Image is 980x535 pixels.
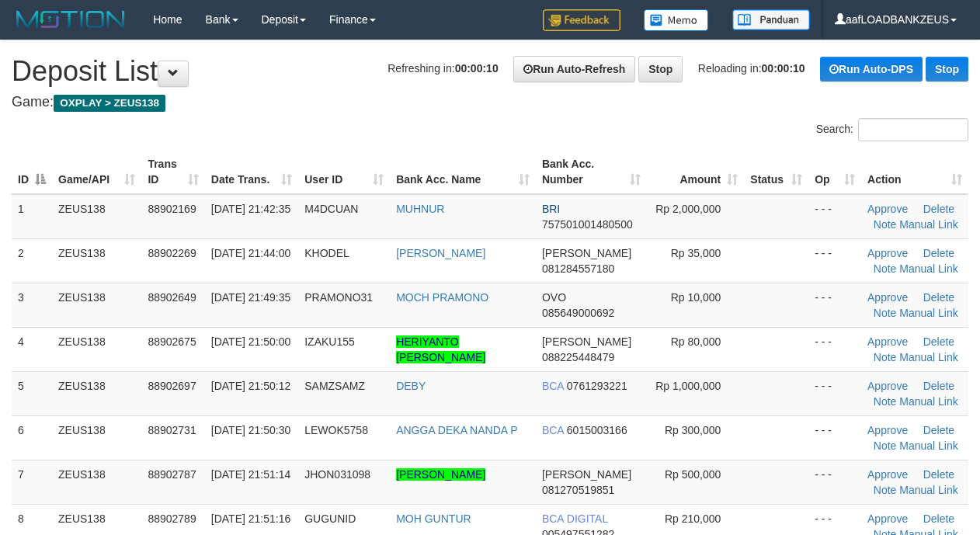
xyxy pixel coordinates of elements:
span: 88902675 [148,335,196,348]
a: Delete [923,512,954,525]
span: [DATE] 21:51:16 [211,512,290,525]
span: 88902649 [148,291,196,304]
span: [DATE] 21:50:12 [211,380,290,392]
td: 1 [12,194,52,239]
span: Rp 210,000 [665,512,721,525]
th: Bank Acc. Number: activate to sort column ascending [536,150,647,194]
th: Action: activate to sort column ascending [861,150,968,194]
a: Manual Link [899,484,958,496]
img: Button%20Memo.svg [644,9,709,31]
a: Manual Link [899,262,958,275]
td: 7 [12,460,52,504]
th: Op: activate to sort column ascending [808,150,861,194]
span: Rp 300,000 [665,424,721,436]
span: JHON031098 [304,468,370,481]
span: Rp 500,000 [665,468,721,481]
a: MUHNUR [396,203,444,215]
input: Search: [858,118,968,141]
img: panduan.png [732,9,810,30]
span: SAMZSAMZ [304,380,365,392]
span: Refreshing in: [387,62,498,75]
span: Rp 2,000,000 [655,203,721,215]
span: 88902169 [148,203,196,215]
span: M4DCUAN [304,203,358,215]
span: Copy 6015003166 to clipboard [567,424,627,436]
a: Delete [923,468,954,481]
th: Amount: activate to sort column ascending [647,150,744,194]
a: Approve [867,424,908,436]
span: Copy 0761293221 to clipboard [567,380,627,392]
span: IZAKU155 [304,335,355,348]
a: Manual Link [899,439,958,452]
span: PRAMONO31 [304,291,373,304]
h4: Game: [12,95,968,110]
img: MOTION_logo.png [12,8,130,31]
span: BCA DIGITAL [542,512,608,525]
a: MOCH PRAMONO [396,291,488,304]
a: Delete [923,424,954,436]
a: DEBY [396,380,426,392]
a: Note [874,395,897,408]
a: Note [874,484,897,496]
td: ZEUS138 [52,283,141,327]
th: Status: activate to sort column ascending [744,150,808,194]
a: Run Auto-DPS [820,57,923,82]
td: 2 [12,238,52,283]
span: Rp 80,000 [671,335,721,348]
span: [DATE] 21:44:00 [211,247,290,259]
td: 5 [12,371,52,415]
a: Approve [867,203,908,215]
span: 88902731 [148,424,196,436]
a: Approve [867,380,908,392]
td: - - - [808,371,861,415]
a: Approve [867,335,908,348]
td: 3 [12,283,52,327]
span: [DATE] 21:49:35 [211,291,290,304]
th: Date Trans.: activate to sort column ascending [205,150,298,194]
a: Note [874,351,897,363]
a: Approve [867,247,908,259]
a: Delete [923,335,954,348]
a: Approve [867,468,908,481]
td: - - - [808,415,861,460]
a: Note [874,307,897,319]
span: [DATE] 21:42:35 [211,203,290,215]
span: Copy 081270519851 to clipboard [542,484,614,496]
span: BRI [542,203,560,215]
a: Manual Link [899,307,958,319]
a: Manual Link [899,218,958,231]
span: OXPLAY > ZEUS138 [54,95,165,112]
td: - - - [808,194,861,239]
span: Rp 10,000 [671,291,721,304]
td: ZEUS138 [52,194,141,239]
span: Copy 081284557180 to clipboard [542,262,614,275]
a: Run Auto-Refresh [513,56,635,82]
a: Delete [923,203,954,215]
a: Approve [867,291,908,304]
td: 6 [12,415,52,460]
a: HERIYANTO [PERSON_NAME] [396,335,485,363]
span: 88902787 [148,468,196,481]
td: ZEUS138 [52,238,141,283]
span: Reloading in: [698,62,805,75]
td: ZEUS138 [52,327,141,371]
span: Copy 088225448479 to clipboard [542,351,614,363]
img: Feedback.jpg [543,9,620,31]
a: Delete [923,247,954,259]
span: Copy 757501001480500 to clipboard [542,218,633,231]
span: [DATE] 21:50:00 [211,335,290,348]
th: Trans ID: activate to sort column ascending [141,150,204,194]
span: OVO [542,291,566,304]
a: Manual Link [899,351,958,363]
span: LEWOK5758 [304,424,368,436]
label: Search: [816,118,968,141]
a: Approve [867,512,908,525]
td: ZEUS138 [52,415,141,460]
span: 88902789 [148,512,196,525]
strong: 00:00:10 [762,62,805,75]
a: Delete [923,291,954,304]
td: - - - [808,327,861,371]
td: ZEUS138 [52,371,141,415]
a: [PERSON_NAME] [396,247,485,259]
a: Delete [923,380,954,392]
